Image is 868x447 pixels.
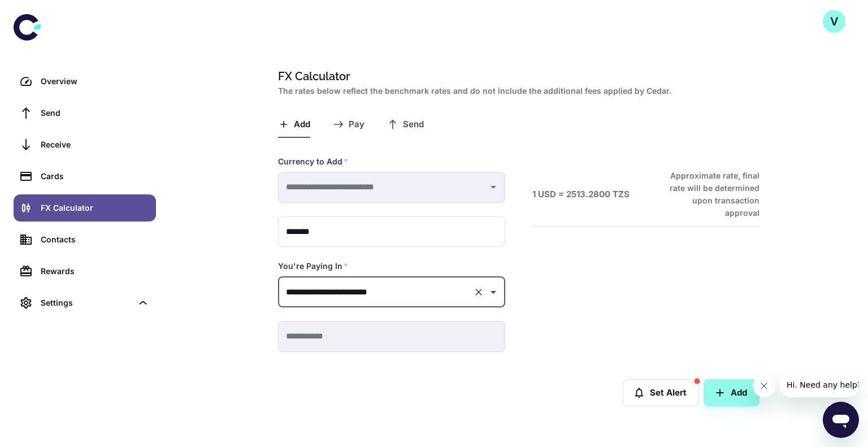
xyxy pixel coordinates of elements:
h1: FX Calculator [278,68,755,85]
iframe: Close message [753,375,775,397]
span: Add [294,119,310,130]
h2: The rates below reflect the benchmark rates and do not include the additional fees applied by Cedar. [278,85,755,97]
a: Receive [14,131,156,158]
a: Overview [14,68,156,95]
div: FX Calculator [41,202,149,214]
a: FX Calculator [14,194,156,222]
span: Pay [349,119,364,130]
button: Clear [471,284,487,300]
div: Rewards [41,265,149,277]
label: You're Paying In [278,261,348,272]
div: Contacts [41,233,149,246]
a: Cards [14,163,156,190]
iframe: Message from company [780,372,859,397]
h6: Approximate rate, final rate will be determined upon transaction approval [657,170,759,219]
div: Settings [14,289,156,316]
div: Cards [41,170,149,183]
span: Hi. Need any help? [7,8,81,17]
button: Add [704,379,759,406]
span: Send [403,119,424,130]
div: Overview [41,75,149,88]
div: Send [41,107,149,119]
button: Set Alert [623,379,699,406]
a: Rewards [14,258,156,285]
h6: 1 USD = 2513.2800 TZS [532,188,630,201]
label: Currency to Add [278,156,348,167]
button: Open [485,284,501,300]
a: Contacts [14,226,156,253]
div: Receive [41,138,149,151]
div: Settings [41,297,132,309]
a: Send [14,99,156,127]
iframe: Button to launch messaging window [823,402,859,438]
button: V [823,10,845,33]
